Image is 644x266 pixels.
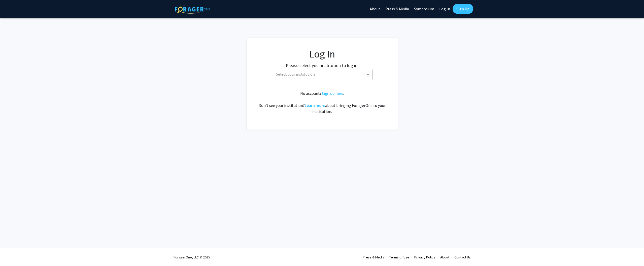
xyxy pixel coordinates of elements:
[4,243,21,262] iframe: Chat
[174,248,210,266] div: ForagerOne, LLC © 2025
[286,62,358,69] label: Please select your institution to log in:
[276,72,315,77] span: Select your institution
[363,255,384,259] a: Press & Media
[175,5,210,14] img: ForagerOne Logo
[414,255,435,259] a: Privacy Policy
[257,90,388,114] div: No account? . Don't see your institution? about bringing ForagerOne to your institution.
[305,103,325,108] a: Learn more about bringing ForagerOne to your institution
[257,48,388,60] h1: Log In
[272,69,372,80] span: Select your institution
[389,255,409,259] a: Terms of Use
[453,4,473,14] a: Sign Up
[454,255,471,259] a: Contact Us
[274,69,372,79] span: Select your institution
[440,255,449,259] a: About
[322,91,343,96] a: Sign up here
